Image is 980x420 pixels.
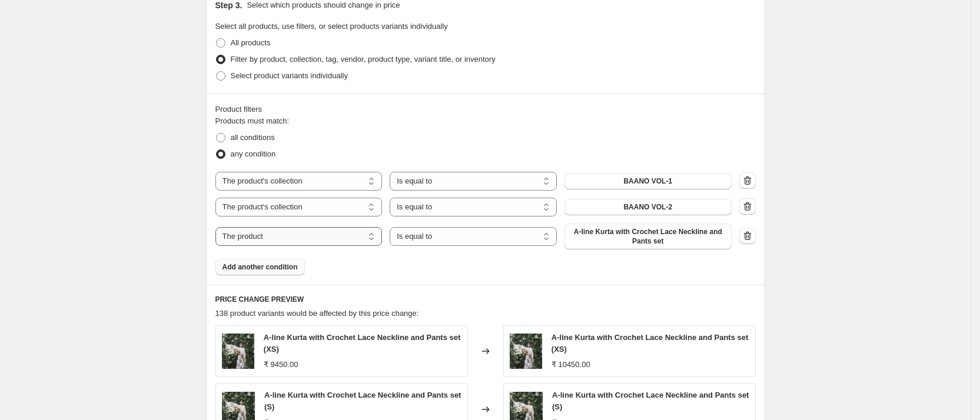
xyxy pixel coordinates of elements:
[572,227,725,246] span: A-line Kurta with Crochet Lace Neckline and Pants set
[231,71,348,80] span: Select product variants individually
[264,360,298,369] span: ₹ 9450.00
[231,149,276,158] span: any condition
[215,22,448,31] span: Select all products, use filters, or select products variants individually
[231,55,496,64] span: Filter by product, collection, tag, vendor, product type, variant title, or inventory
[222,262,298,272] span: Add another condition
[215,104,756,115] div: Product filters
[215,295,756,304] h6: PRICE CHANGE PREVIEW
[215,259,305,275] button: Add another condition
[231,133,275,142] span: all conditions
[564,199,732,215] button: BAANO VOL-2
[215,309,419,318] span: 138 product variants would be affected by this price change:
[231,38,271,47] span: All products
[552,360,590,369] span: ₹ 10450.00
[222,334,254,369] img: DSC4640-706224_80x.jpg
[264,391,461,411] span: A-line Kurta with Crochet Lace Neckline and Pants set (S)
[552,333,748,354] span: A-line Kurta with Crochet Lace Neckline and Pants set (XS)
[564,224,732,249] button: A-line Kurta with Crochet Lace Neckline and Pants set
[623,202,672,212] span: BAANO VOL-2
[215,116,290,125] span: Products must match:
[264,333,460,354] span: A-line Kurta with Crochet Lace Neckline and Pants set (XS)
[623,176,672,186] span: BAANO VOL-1
[552,391,749,411] span: A-line Kurta with Crochet Lace Neckline and Pants set (S)
[510,334,542,369] img: DSC4640-706224_80x.jpg
[564,173,732,189] button: BAANO VOL-1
